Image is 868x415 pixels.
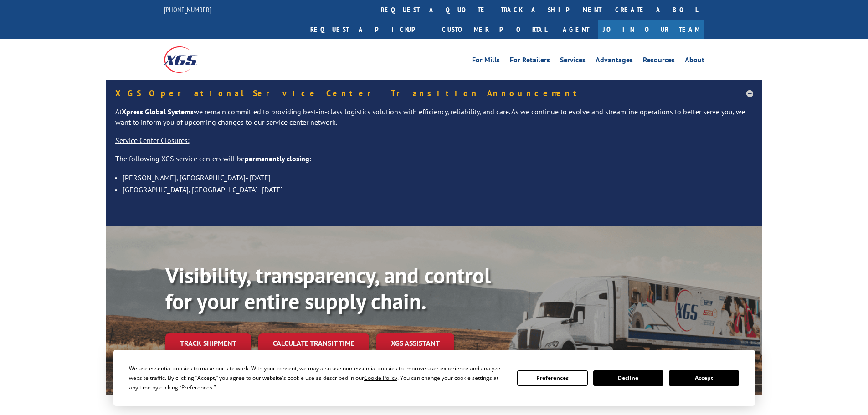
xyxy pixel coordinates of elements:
[517,370,587,386] button: Preferences
[364,374,397,382] span: Cookie Policy
[472,56,500,67] a: For Mills
[123,184,753,195] li: [GEOGRAPHIC_DATA], [GEOGRAPHIC_DATA]- [DATE]
[115,136,190,145] u: Service Center Closures:
[376,333,454,353] a: XGS ASSISTANT
[554,20,598,39] a: Agent
[598,20,704,39] a: Join Our Team
[303,20,435,39] a: Request a pickup
[123,172,753,184] li: [PERSON_NAME], [GEOGRAPHIC_DATA]- [DATE]
[115,89,753,97] h5: XGS Operational Service Center Transition Announcement
[560,56,586,67] a: Services
[258,333,369,353] a: Calculate transit time
[113,350,755,406] div: Cookie Consent Prompt
[122,107,194,116] strong: Xpress Global Systems
[181,384,212,391] span: Preferences
[669,370,739,386] button: Accept
[643,56,675,67] a: Resources
[510,56,550,67] a: For Retailers
[245,154,309,163] strong: permanently closing
[164,5,211,14] a: [PHONE_NUMBER]
[435,20,554,39] a: Customer Portal
[165,261,491,316] b: Visibility, transparency, and control for your entire supply chain.
[685,56,704,67] a: About
[129,364,506,392] div: We use essential cookies to make our site work. With your consent, we may also use non-essential ...
[165,333,251,353] a: Track shipment
[115,107,753,136] p: At we remain committed to providing best-in-class logistics solutions with efficiency, reliabilit...
[596,56,633,67] a: Advantages
[593,370,663,386] button: Decline
[115,154,753,172] p: The following XGS service centers will be :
